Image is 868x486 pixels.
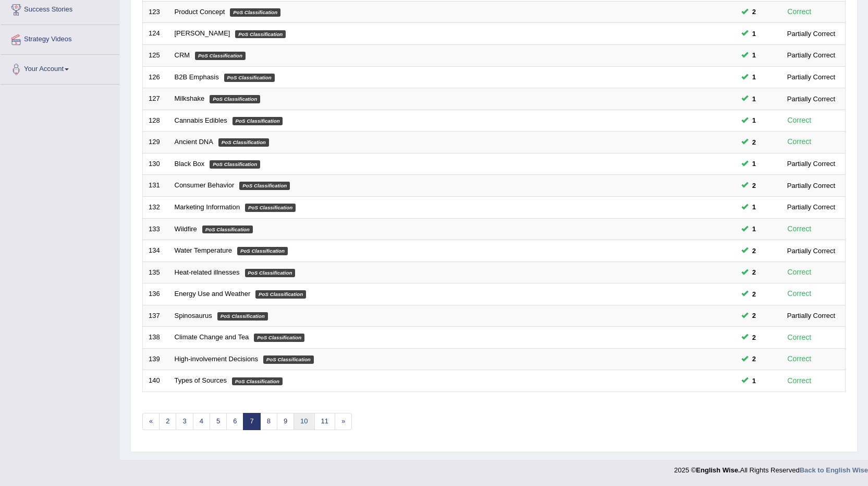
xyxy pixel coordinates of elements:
span: You can still take this question [748,332,760,343]
em: PoS Classification [254,334,304,342]
td: 130 [143,153,169,175]
span: You can still take this question [748,93,760,104]
em: PoS Classification [224,74,275,82]
a: Marketing Information [175,203,240,211]
td: 136 [143,283,169,305]
em: PoS Classification [210,160,260,169]
a: » [335,413,352,430]
td: 132 [143,196,169,218]
a: « [142,413,160,430]
td: 131 [143,175,169,197]
a: Consumer Behavior [175,181,235,189]
span: You can still take this question [748,267,760,278]
a: 3 [176,413,193,430]
div: Correct [783,114,816,126]
a: Cannabis Edibles [175,116,227,124]
span: You can still take this question [748,310,760,321]
a: [PERSON_NAME] [175,29,230,37]
em: PoS Classification [245,204,296,212]
em: PoS Classification [255,290,306,299]
td: 139 [143,348,169,370]
td: 125 [143,45,169,67]
a: Ancient DNA [175,138,213,146]
a: 11 [314,413,335,430]
div: Correct [783,353,816,365]
em: PoS Classification [195,52,246,60]
a: Water Temperature [175,246,233,254]
span: You can still take this question [748,72,760,82]
span: You can still take this question [748,6,760,17]
a: Climate Change and Tea [175,333,249,341]
span: You can still take this question [748,223,760,234]
a: Types of Sources [175,376,227,384]
em: PoS Classification [245,269,296,277]
a: Back to English Wise [800,466,868,474]
em: PoS Classification [233,117,283,125]
a: 8 [260,413,277,430]
a: 4 [193,413,210,430]
div: 2025 © All Rights Reserved [674,460,868,475]
span: You can still take this question [748,201,760,212]
td: 140 [143,370,169,392]
td: 126 [143,66,169,88]
td: 134 [143,240,169,262]
a: 9 [277,413,294,430]
a: B2B Emphasis [175,73,219,81]
em: PoS Classification [218,138,269,147]
div: Correct [783,136,816,148]
td: 137 [143,305,169,327]
td: 128 [143,110,169,132]
a: Product Concept [175,8,225,16]
em: PoS Classification [263,355,314,364]
div: Partially Correct [783,180,839,191]
a: 6 [226,413,243,430]
span: You can still take this question [748,180,760,191]
span: You can still take this question [748,289,760,300]
div: Partially Correct [783,93,839,104]
div: Partially Correct [783,201,839,212]
em: PoS Classification [202,226,253,234]
em: PoS Classification [230,8,280,17]
a: CRM [175,51,190,59]
td: 129 [143,132,169,153]
em: PoS Classification [237,247,288,255]
em: PoS Classification [235,30,286,39]
div: Partially Correct [783,245,839,256]
div: Correct [783,6,816,18]
span: You can still take this question [748,375,760,386]
em: PoS Classification [232,377,283,386]
span: You can still take this question [748,158,760,169]
div: Partially Correct [783,28,839,39]
div: Partially Correct [783,50,839,61]
span: You can still take this question [748,353,760,364]
a: Spinosaurus [175,312,212,319]
div: Correct [783,331,816,343]
a: Milkshake [175,94,205,102]
em: PoS Classification [217,312,268,321]
span: You can still take this question [748,50,760,61]
div: Partially Correct [783,72,839,82]
a: High-involvement Decisions [175,355,258,363]
em: PoS Classification [239,182,290,190]
div: Correct [783,266,816,278]
strong: English Wise. [696,466,740,474]
a: Black Box [175,160,205,168]
td: 138 [143,327,169,349]
div: Correct [783,223,816,235]
a: Strategy Videos [1,25,119,51]
td: 135 [143,262,169,283]
span: You can still take this question [748,137,760,148]
a: 7 [243,413,260,430]
div: Partially Correct [783,158,839,169]
a: Energy Use and Weather [175,290,251,298]
a: 5 [210,413,227,430]
span: You can still take this question [748,28,760,39]
td: 124 [143,23,169,45]
em: PoS Classification [210,95,260,103]
a: Wildfire [175,225,197,233]
a: 10 [294,413,314,430]
span: You can still take this question [748,115,760,126]
td: 123 [143,1,169,23]
a: 2 [159,413,176,430]
td: 133 [143,218,169,240]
